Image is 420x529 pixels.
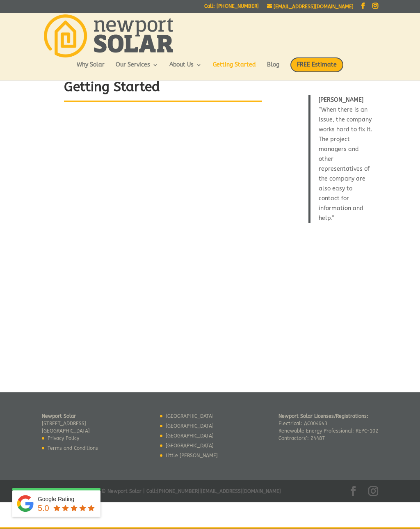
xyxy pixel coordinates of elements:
[48,435,79,441] a: Privacy Policy
[290,57,343,80] a: FREE Estimate
[166,453,218,458] a: Little [PERSON_NAME]
[166,433,214,439] a: [GEOGRAPHIC_DATA]
[157,488,199,494] a: [PHONE_NUMBER]
[42,413,76,419] strong: Newport Solar
[64,79,160,94] strong: Getting Started
[308,95,373,223] blockquote: When there is an issue, the company works hard to fix it. The project managers and other represen...
[278,413,368,419] strong: Newport Solar Licenses/Registrations:
[213,62,256,76] a: Getting Started
[38,504,49,513] span: 5.0
[169,62,202,76] a: About Us
[267,62,279,76] a: Blog
[278,412,378,442] p: Electrical: AC004943 Renewable Energy Professional: REPC-102 Contractors’: 24487
[77,62,105,76] a: Why Solar
[116,62,158,76] a: Our Services
[166,443,214,449] a: [GEOGRAPHIC_DATA]
[166,423,214,429] a: [GEOGRAPHIC_DATA]
[38,495,96,503] div: Google Rating
[166,413,214,419] a: [GEOGRAPHIC_DATA]
[267,4,354,9] a: [EMAIL_ADDRESS][DOMAIN_NAME]
[42,486,378,500] div: © Newport Solar | Call: | [EMAIL_ADDRESS][DOMAIN_NAME]
[204,4,259,12] a: Call: [PHONE_NUMBER]
[42,412,98,435] p: [STREET_ADDRESS] [GEOGRAPHIC_DATA]
[48,445,98,451] a: Terms and Conditions
[44,14,173,57] img: Newport Solar | Solar Energy Optimized.
[319,96,363,103] span: [PERSON_NAME]
[290,57,343,72] span: FREE Estimate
